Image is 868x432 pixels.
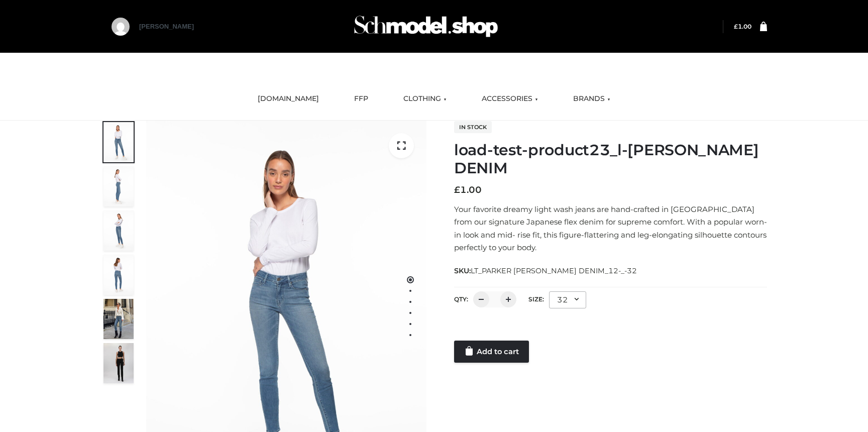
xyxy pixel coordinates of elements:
img: Bowery-Skinny_Cove-1.jpg [103,299,134,339]
a: CLOTHING [396,88,454,110]
a: [DOMAIN_NAME] [250,88,327,110]
img: 2001KLX-Ava-skinny-cove-2-scaled_32c0e67e-5e94-449c-a916-4c02a8c03427.jpg [103,255,134,295]
img: 49df5f96394c49d8b5cbdcda3511328a.HD-1080p-2.5Mbps-49301101_thumbnail.jpg [103,343,134,383]
a: FFP [347,88,376,110]
a: ACCESSORIES [474,88,546,110]
img: 2001KLX-Ava-skinny-cove-4-scaled_4636a833-082b-4702-abec-fd5bf279c4fc.jpg [103,166,134,206]
img: 2001KLX-Ava-skinny-cove-3-scaled_eb6bf915-b6b9-448f-8c6c-8cabb27fd4b2.jpg [103,210,134,251]
a: £1.00 [734,23,751,30]
p: Your favorite dreamy light wash jeans are hand-crafted in [GEOGRAPHIC_DATA] from our signature Ja... [454,203,767,254]
img: Schmodel Admin 964 [351,7,501,46]
img: 2001KLX-Ava-skinny-cove-1-scaled_9b141654-9513-48e5-b76c-3dc7db129200.jpg [103,122,134,162]
div: 32 [549,291,586,308]
a: BRANDS [566,88,618,110]
span: SKU: [454,265,638,277]
span: In stock [454,121,492,133]
a: [PERSON_NAME] [139,23,194,48]
h1: load-test-product23_l-[PERSON_NAME] DENIM [454,141,767,177]
span: £ [454,184,460,195]
label: Size: [528,295,544,303]
bdi: 1.00 [734,23,751,30]
label: QTY: [454,295,468,303]
bdi: 1.00 [454,184,482,195]
a: Add to cart [454,341,529,363]
span: £ [734,23,738,30]
span: LT_PARKER [PERSON_NAME] DENIM_12-_-32 [471,266,637,275]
